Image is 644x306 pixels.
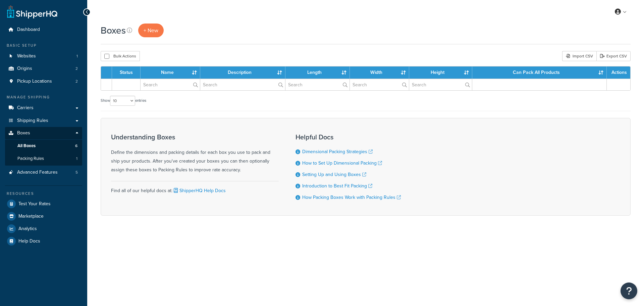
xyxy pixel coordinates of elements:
[5,102,82,114] a: Carriers
[302,194,401,201] a: How Packing Boxes Work with Packing Rules
[200,67,285,79] th: Description
[144,27,158,34] span: + New
[101,24,126,37] h1: Boxes
[101,51,140,61] button: Bulk Actions
[111,181,279,195] div: Find all of our helpful docs at:
[75,143,77,149] span: 6
[5,94,82,100] div: Manage Shipping
[285,79,350,90] input: Search
[141,79,200,90] input: Search
[302,171,366,178] a: Setting Up and Using Boxes
[5,152,82,165] a: Packing Rules 1
[302,182,372,189] a: Introduction to Best Fit Packing
[302,148,373,155] a: Dimensional Packing Strategies
[5,62,82,75] li: Origins
[5,166,82,179] a: Advanced Features 5
[5,152,82,165] li: Packing Rules
[5,223,82,235] a: Analytics
[18,201,51,207] span: Test Your Rates
[17,118,48,124] span: Shipping Rules
[285,67,350,79] th: Length
[5,75,82,88] li: Pickup Locations
[17,130,30,136] span: Boxes
[141,67,200,79] th: Name
[101,96,146,106] label: Show entries
[5,210,82,222] a: Marketplace
[5,140,82,152] li: All Boxes
[7,5,57,18] a: ShipperHQ Home
[76,53,78,59] span: 1
[5,75,82,88] a: Pickup Locations 2
[302,160,382,167] a: How to Set Up Dimensional Packing
[75,66,78,72] span: 2
[111,133,279,174] div: Define the dimensions and packing details for each box you use to pack and ship your products. Af...
[5,198,82,210] a: Test Your Rates
[18,226,37,232] span: Analytics
[5,166,82,179] li: Advanced Features
[5,62,82,75] a: Origins 2
[350,67,409,79] th: Width
[110,96,135,106] select: Showentries
[621,282,637,299] button: Open Resource Center
[409,67,472,79] th: Height
[5,115,82,127] a: Shipping Rules
[17,27,40,33] span: Dashboard
[5,127,82,139] a: Boxes
[17,156,44,162] span: Packing Rules
[409,79,472,90] input: Search
[76,156,77,162] span: 1
[472,67,607,79] th: Can Pack All Products
[296,133,401,141] h3: Helpful Docs
[200,79,285,90] input: Search
[17,53,36,59] span: Websites
[5,140,82,152] a: All Boxes 6
[17,66,32,72] span: Origins
[5,191,82,196] div: Resources
[18,214,44,219] span: Marketplace
[172,187,226,194] a: ShipperHQ Help Docs
[5,50,82,62] a: Websites 1
[5,235,82,247] a: Help Docs
[5,24,82,36] a: Dashboard
[5,127,82,165] li: Boxes
[5,43,82,48] div: Basic Setup
[111,133,279,141] h3: Understanding Boxes
[17,79,52,84] span: Pickup Locations
[17,170,58,175] span: Advanced Features
[17,105,34,111] span: Carriers
[350,79,409,90] input: Search
[112,67,141,79] th: Status
[607,67,630,79] th: Actions
[596,51,631,61] a: Export CSV
[75,170,78,175] span: 5
[138,24,164,37] a: + New
[17,143,36,149] span: All Boxes
[5,50,82,62] li: Websites
[75,79,78,84] span: 2
[562,51,596,61] div: Import CSV
[18,238,40,244] span: Help Docs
